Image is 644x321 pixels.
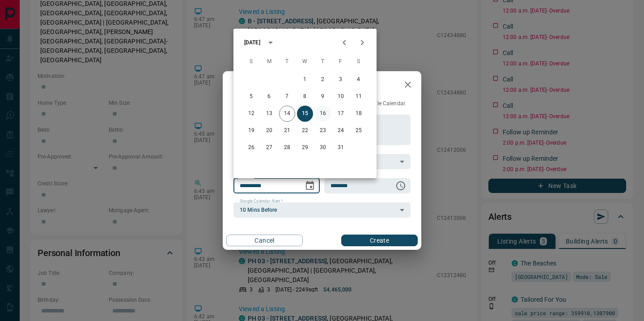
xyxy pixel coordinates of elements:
span: Saturday [351,53,367,71]
button: 22 [297,123,313,139]
button: calendar view is open, switch to year view [263,35,278,50]
button: 29 [297,140,313,156]
button: 24 [333,123,349,139]
button: 13 [261,106,277,122]
button: 31 [333,140,349,156]
span: Wednesday [297,53,313,71]
button: 9 [315,89,331,105]
button: 12 [243,106,259,122]
button: Next month [353,34,371,51]
div: 10 Mins Before [233,202,411,218]
button: 6 [261,89,277,105]
button: 23 [315,123,331,139]
button: 26 [243,140,259,156]
button: 10 [333,89,349,105]
button: 1 [297,72,313,88]
button: 7 [279,89,295,105]
button: 2 [315,72,331,88]
button: 20 [261,123,277,139]
button: Create [341,235,418,246]
button: Choose date, selected date is Oct 15, 2025 [301,177,319,195]
span: Sunday [243,53,259,71]
button: 19 [243,123,259,139]
button: 4 [351,72,367,88]
button: 8 [297,89,313,105]
div: [DATE] [244,39,260,47]
button: 18 [351,106,367,122]
button: 14 [279,106,295,122]
button: Previous month [335,34,353,51]
button: 17 [333,106,349,122]
button: Cancel [226,235,303,246]
span: Tuesday [279,53,295,71]
button: 11 [351,89,367,105]
button: 21 [279,123,295,139]
label: Time [330,174,342,180]
span: Thursday [315,53,331,71]
span: Monday [261,53,277,71]
button: Choose time, selected time is 6:00 AM [392,177,410,195]
button: 27 [261,140,277,156]
label: Date [240,174,251,180]
button: 16 [315,106,331,122]
button: 28 [279,140,295,156]
h2: New Task [223,71,284,100]
label: Google Calendar Alert [240,198,283,204]
button: 15 [297,106,313,122]
button: 3 [333,72,349,88]
button: 5 [243,89,259,105]
button: 30 [315,140,331,156]
button: 25 [351,123,367,139]
span: Friday [333,53,349,71]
